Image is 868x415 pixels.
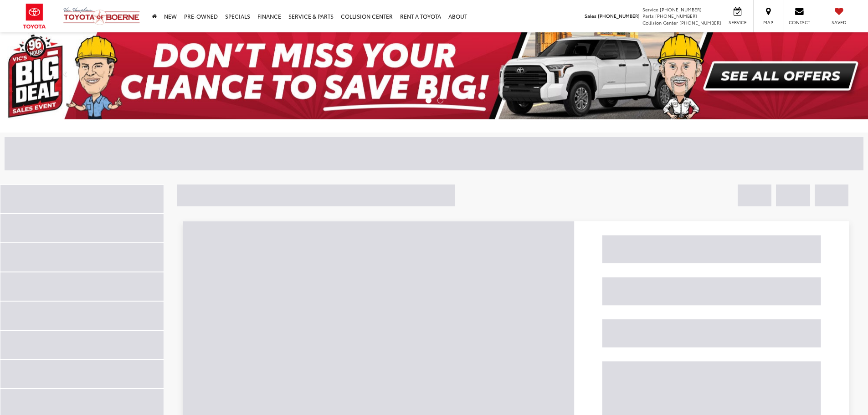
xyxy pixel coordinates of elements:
[642,6,658,13] span: Service
[655,12,697,19] span: [PHONE_NUMBER]
[727,19,748,26] span: Service
[660,6,702,13] span: [PHONE_NUMBER]
[63,7,140,26] img: Vic Vaughan Toyota of Boerne
[598,12,640,19] span: [PHONE_NUMBER]
[642,12,654,19] span: Parts
[679,19,721,26] span: [PHONE_NUMBER]
[829,19,849,26] span: Saved
[758,19,778,26] span: Map
[642,19,678,26] span: Collision Center
[789,19,810,26] span: Contact
[585,12,596,19] span: Sales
